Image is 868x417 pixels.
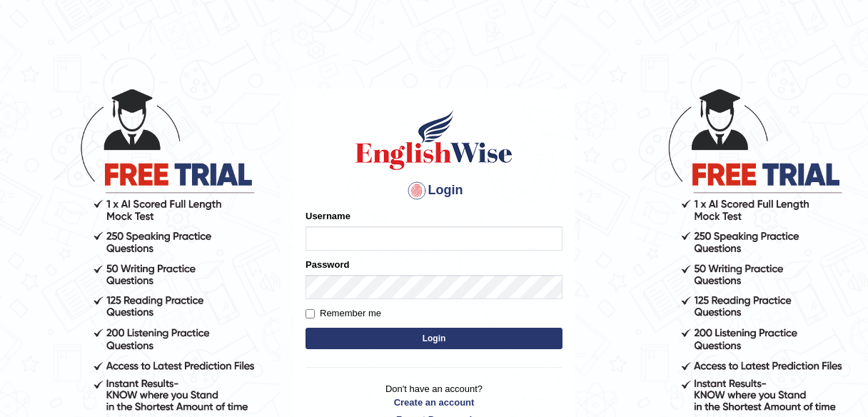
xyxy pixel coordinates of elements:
[306,258,349,271] label: Password
[306,209,350,223] label: Username
[306,309,315,318] input: Remember me
[306,306,381,321] label: Remember me
[353,108,515,172] img: Logo of English Wise sign in for intelligent practice with AI
[306,328,562,349] button: Login
[306,179,562,202] h4: Login
[306,396,562,409] a: Create an account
